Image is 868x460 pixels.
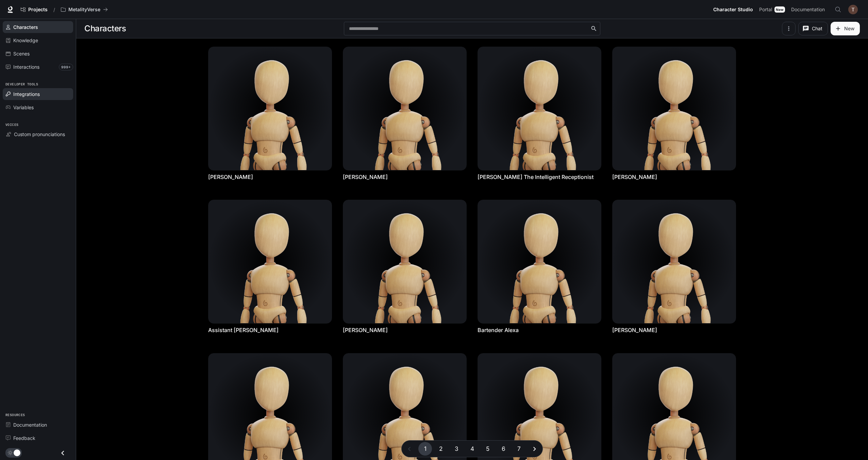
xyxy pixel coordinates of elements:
a: Assistant [PERSON_NAME] [208,326,279,334]
img: Assistant Angela [208,200,332,323]
a: Knowledge [3,34,73,46]
a: Documentation [788,3,830,16]
a: Integrations [3,88,73,100]
a: Feedback [3,432,73,444]
img: Alex Thompson The Intelligent Receptionist [478,47,601,170]
a: Interactions [3,61,73,73]
img: Bartender Alexa [478,200,601,323]
a: Scenes [3,48,73,60]
button: New [831,22,860,35]
p: MetalityVerse [68,7,100,13]
img: Alex Thompson [343,47,466,170]
button: Go to next page [528,442,541,456]
span: Dark mode toggle [14,449,20,456]
img: Avery Adams [343,200,466,323]
button: Close drawer [55,446,70,460]
span: 999+ [59,64,73,70]
span: Feedback [13,434,35,442]
span: Character Studio [713,5,753,14]
a: Go to projects [18,3,51,16]
button: Go to page 3 [450,442,463,456]
span: Interactions [13,63,39,70]
button: Open Command Menu [831,3,845,16]
button: Go to page 7 [512,442,526,456]
button: Go to page 5 [481,442,495,456]
h1: Characters [84,22,126,35]
span: Documentation [791,5,825,14]
a: [PERSON_NAME] [612,326,657,334]
a: Bartender Alexa [478,326,519,334]
img: User avatar [848,5,858,14]
button: User avatar [846,3,860,16]
a: Variables [3,101,73,113]
a: Documentation [3,419,73,431]
span: Knowledge [13,37,38,44]
button: All workspaces [58,3,111,16]
span: Portal [759,5,772,14]
a: Characters [3,21,73,33]
button: page 1 [418,442,432,456]
img: Allison [613,47,736,170]
a: Character Studio [711,3,756,16]
span: Custom pronunciations [14,131,65,138]
a: [PERSON_NAME] The Intelligent Receptionist [478,173,594,181]
button: Go to page 4 [465,442,479,456]
button: Chat [798,22,828,35]
span: Characters [13,23,38,31]
a: [PERSON_NAME] [343,326,388,334]
a: [PERSON_NAME] [612,173,657,181]
span: Integrations [13,91,40,98]
div: / [51,6,58,13]
div: New [774,6,785,13]
button: Go to page 6 [497,442,510,456]
a: PortalNew [756,3,788,16]
span: Scenes [13,50,30,57]
span: Variables [13,104,34,111]
a: [PERSON_NAME] [343,173,388,181]
a: Custom pronunciations [3,128,73,140]
nav: pagination navigation [401,440,543,457]
span: Documentation [13,421,47,428]
a: [PERSON_NAME] [208,173,253,181]
span: Projects [28,7,48,13]
button: Go to page 2 [434,442,448,456]
img: Alex Heartfelt [208,47,332,170]
img: Brian Phillips [613,200,736,323]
